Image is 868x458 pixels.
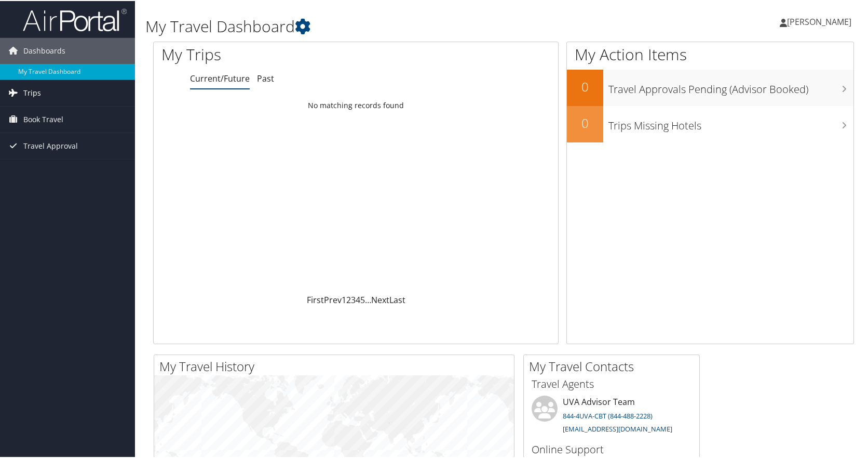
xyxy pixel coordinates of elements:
[154,95,558,114] td: No matching records found
[567,113,603,131] h2: 0
[389,293,405,305] a: Last
[307,293,324,305] a: First
[780,5,862,36] a: [PERSON_NAME]
[190,72,250,83] a: Current/Future
[532,441,691,456] h3: Online Support
[346,293,351,305] a: 2
[161,43,382,64] h1: My Trips
[356,293,360,305] a: 4
[567,105,853,141] a: 0Trips Missing Hotels
[567,43,853,64] h1: My Action Items
[23,37,65,63] span: Dashboards
[563,423,672,433] a: [EMAIL_ADDRESS][DOMAIN_NAME]
[526,395,697,437] li: UVA Advisor Team
[23,79,41,105] span: Trips
[787,15,851,27] span: [PERSON_NAME]
[608,76,853,96] h3: Travel Approvals Pending (Advisor Booked)
[23,7,127,31] img: airportal-logo.png
[145,15,623,36] h1: My Travel Dashboard
[567,77,603,95] h2: 0
[23,132,78,158] span: Travel Approval
[23,106,63,132] span: Book Travel
[567,69,853,105] a: 0Travel Approvals Pending (Advisor Booked)
[563,410,653,420] a: 844-4UVA-CBT (844-488-2228)
[257,72,274,83] a: Past
[365,293,371,305] span: …
[342,293,346,305] a: 1
[351,293,356,305] a: 3
[159,357,514,374] h2: My Travel History
[360,293,365,305] a: 5
[608,112,853,132] h3: Trips Missing Hotels
[529,357,699,374] h2: My Travel Contacts
[532,376,691,390] h3: Travel Agents
[324,293,342,305] a: Prev
[371,293,389,305] a: Next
